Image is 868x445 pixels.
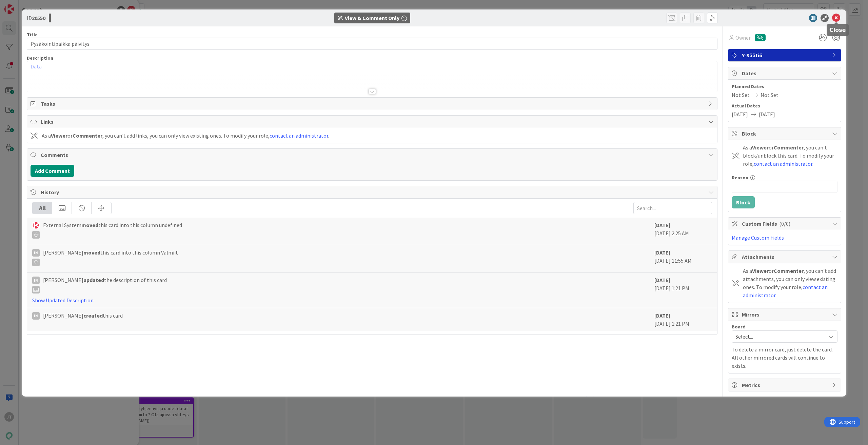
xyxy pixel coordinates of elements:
[829,27,846,33] h5: Close
[732,110,748,118] span: [DATE]
[73,132,102,139] b: Commenter
[742,310,829,319] span: Mirrors
[761,91,778,99] span: Not Set
[83,249,100,256] b: moved
[43,248,178,266] span: [PERSON_NAME] this card into this column Valmiit
[654,249,670,256] b: [DATE]
[32,222,40,229] img: ES
[754,160,812,167] a: contact an administrator
[27,55,53,61] span: Description
[742,381,829,389] span: Metrics
[41,151,705,159] span: Comments
[43,276,167,294] span: [PERSON_NAME] the description of this card
[27,14,45,22] span: ID
[345,14,399,22] div: View & Comment Only
[732,234,784,241] a: Manage Custom Fields
[654,221,712,241] div: [DATE] 2:25 AM
[732,345,837,370] p: To delete a mirror card, just delete the card. All other mirrored cards will continue to exists.
[752,144,769,151] b: Viewer
[43,311,123,320] span: [PERSON_NAME] this card
[32,277,40,284] div: IN
[27,32,38,38] label: Title
[779,220,790,227] span: ( 0/0 )
[752,267,769,274] b: Viewer
[732,196,755,208] button: Block
[654,277,670,283] b: [DATE]
[774,144,804,151] b: Commenter
[83,312,103,319] b: created
[32,297,94,304] a: Show Updated Description
[654,312,670,319] b: [DATE]
[51,132,67,139] b: Viewer
[31,63,42,70] a: Data
[735,34,751,42] span: Owner
[742,129,829,138] span: Block
[742,253,829,261] span: Attachments
[774,267,804,274] b: Commenter
[732,91,750,99] span: Not Set
[732,324,746,329] span: Board
[742,69,829,77] span: Dates
[41,118,705,126] span: Links
[41,100,705,108] span: Tasks
[32,249,40,257] div: IN
[31,165,74,177] button: Add Comment
[633,202,712,214] input: Search...
[81,222,98,228] b: moved
[654,222,670,228] b: [DATE]
[41,188,705,196] span: History
[83,277,104,283] b: updated
[654,248,712,269] div: [DATE] 11:55 AM
[743,267,837,299] div: As a or , you can't add attachments, you can only view existing ones. To modify your role, .
[32,15,45,21] b: 20550
[33,202,52,214] div: All
[32,312,40,320] div: IN
[743,143,837,168] div: As a or , you can't block/unblock this card. To modify your role, .
[14,1,31,9] span: Support
[654,276,712,304] div: [DATE] 1:21 PM
[735,332,822,341] span: Select...
[732,102,837,109] span: Actual Dates
[759,110,775,118] span: [DATE]
[270,132,328,139] a: contact an administrator
[654,311,712,328] div: [DATE] 1:21 PM
[742,51,829,59] span: Y-Säätiö
[27,38,717,50] input: type card name here...
[42,132,329,140] div: As a or , you can't add links, you can only view existing ones. To modify your role, .
[732,175,748,181] label: Reason
[742,220,829,228] span: Custom Fields
[43,221,182,239] span: External System this card into this column undefined
[732,83,837,90] span: Planned Dates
